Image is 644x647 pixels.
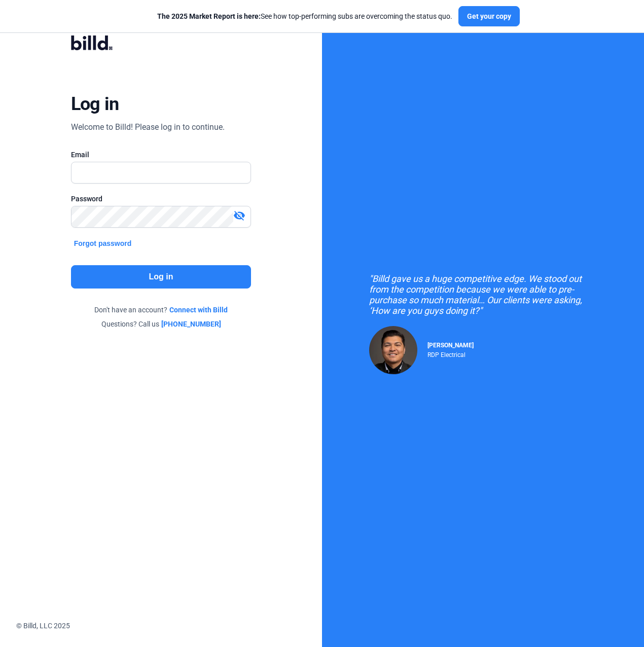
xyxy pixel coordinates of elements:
span: The 2025 Market Report is here: [157,12,261,20]
button: Log in [71,265,252,289]
div: Questions? Call us [71,319,252,329]
div: Welcome to Billd! Please log in to continue. [71,121,225,133]
div: Don't have an account? [71,305,252,315]
a: [PHONE_NUMBER] [161,319,221,329]
div: RDP Electrical [427,349,474,358]
mat-icon: visibility_off [233,209,245,222]
span: [PERSON_NAME] [427,342,474,349]
button: Get your copy [458,6,520,26]
div: Password [71,194,252,204]
div: See how top-performing subs are overcoming the status quo. [157,11,452,21]
a: Connect with Billd [169,305,228,315]
div: Log in [71,93,119,115]
img: Raul Pacheco [369,326,417,374]
button: Forgot password [71,238,135,249]
div: Email [71,150,252,160]
div: "Billd gave us a huge competitive edge. We stood out from the competition because we were able to... [369,273,597,316]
